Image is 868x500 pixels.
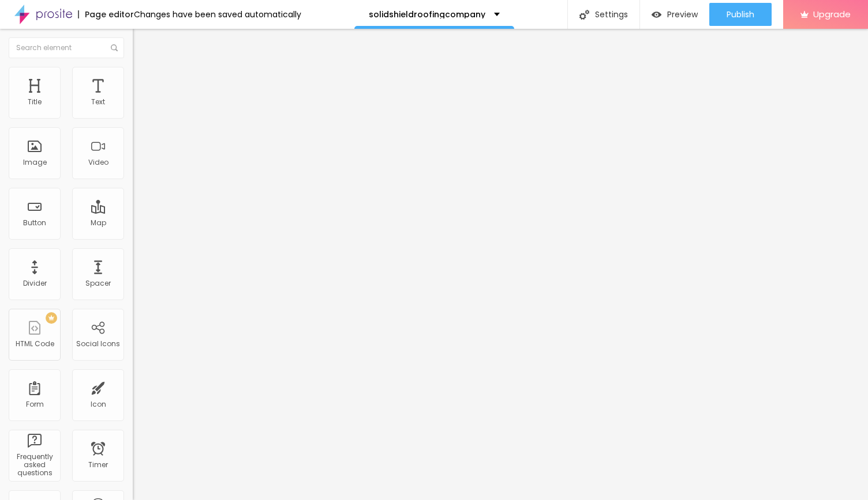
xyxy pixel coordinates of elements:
div: Changes have been saved automatically [134,10,301,18]
div: Form [26,400,44,408]
span: Publish [727,10,754,19]
button: Publish [709,3,772,26]
input: Search element [9,37,124,58]
div: Divider [23,279,47,287]
span: Preview [667,10,698,19]
div: Icon [91,400,106,408]
div: Frequently asked questions [12,453,57,478]
div: Title [28,98,42,106]
img: view-1.svg [652,10,661,20]
div: Page editor [78,10,134,18]
div: Video [88,158,108,166]
div: Timer [88,461,108,469]
img: Icone [579,10,589,20]
div: Social Icons [76,340,120,348]
div: Image [23,158,47,166]
span: Upgrade [813,9,851,19]
p: solidshieldroofingcompany [369,10,485,18]
div: Text [91,98,105,106]
div: HTML Code [16,340,54,348]
button: Preview [640,3,709,26]
iframe: Editor [133,29,868,500]
div: Spacer [85,279,111,287]
div: Map [91,219,106,227]
div: Button [23,219,46,227]
img: Icone [111,44,118,51]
